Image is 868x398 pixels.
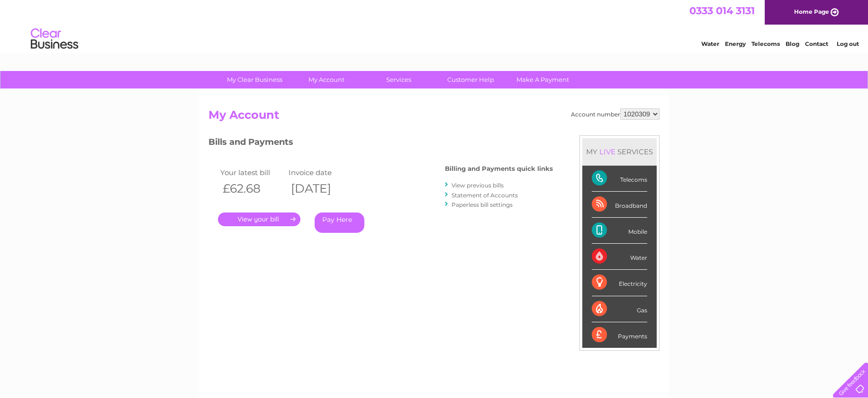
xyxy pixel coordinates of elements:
[592,270,647,296] div: Electricity
[592,296,647,322] div: Gas
[208,108,660,126] h2: My Account
[445,165,553,172] h4: Billing and Payments quick links
[360,71,438,88] a: Services
[218,212,300,226] a: .
[689,5,755,17] a: 0333 014 3131
[286,166,354,179] td: Invoice date
[592,192,647,218] div: Broadband
[452,182,504,189] a: View previous bills
[211,5,659,46] div: Clear Business is a trading name of Verastar Limited (registered in [GEOGRAPHIC_DATA] No. 3667643...
[218,179,286,198] th: £62.68
[582,138,657,165] div: MY SERVICES
[786,40,799,47] a: Blog
[751,40,780,47] a: Telecoms
[315,212,364,233] a: Pay Here
[432,71,510,88] a: Customer Help
[286,179,354,198] th: [DATE]
[592,218,647,244] div: Mobile
[592,166,647,192] div: Telecoms
[288,71,366,88] a: My Account
[592,244,647,270] div: Water
[452,192,518,199] a: Statement of Accounts
[452,201,513,208] a: Paperless bill settings
[30,25,79,53] img: logo.png
[208,135,553,152] h3: Bills and Payments
[805,40,828,47] a: Contact
[571,108,660,120] div: Account number
[701,40,719,47] a: Water
[504,71,582,88] a: Make A Payment
[592,322,647,348] div: Payments
[837,40,859,47] a: Log out
[216,71,294,88] a: My Clear Business
[597,147,617,156] div: LIVE
[725,40,746,47] a: Energy
[218,166,286,179] td: Your latest bill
